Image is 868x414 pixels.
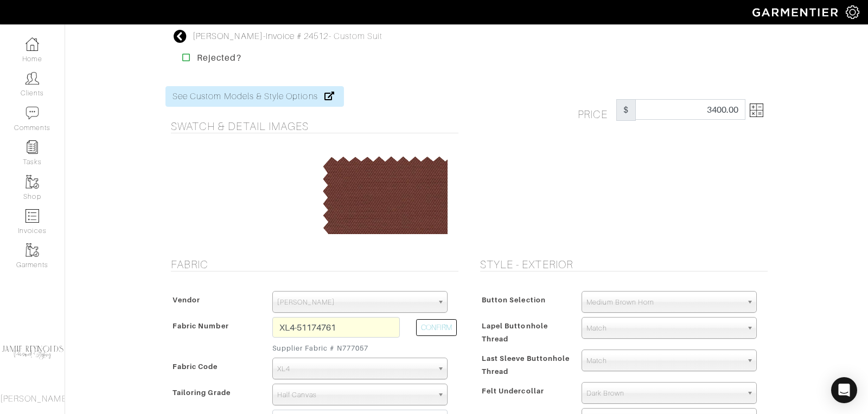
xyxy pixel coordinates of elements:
span: Fabric Code [173,359,218,374]
a: Invoice # 24512 [266,31,329,41]
img: clients-icon-6bae9207a08558b7cb47a8932f037763ab4055f8c8b6bfacd5dc20c3e0201464.png [25,72,39,85]
span: Match [586,318,742,339]
span: Tailoring Grade [173,385,231,400]
span: Vendor [173,292,200,308]
a: [PERSON_NAME] [193,31,263,41]
img: reminder-icon-8004d30b9f0a5d33ae49ab947aed9ed385cf756f9e5892f1edd6e32f2345188e.png [25,140,39,154]
img: garments-icon-b7da505a4dc4fd61783c78ac3ca0ef83fa9d6f193b1c9dc38574b1d14d53ca28.png [25,175,39,189]
img: garments-icon-b7da505a4dc4fd61783c78ac3ca0ef83fa9d6f193b1c9dc38574b1d14d53ca28.png [25,243,39,257]
span: Half Canvas [277,384,433,406]
span: Fabric Number [173,318,229,334]
div: - - Custom Suit [193,30,382,43]
a: See Custom Models & Style Options [165,86,344,107]
button: CONFIRM [416,319,457,336]
span: Match [586,350,742,372]
span: Lapel Buttonhole Thread [482,318,548,347]
img: garmentier-logo-header-white-b43fb05a5012e4ada735d5af1a66efaba907eab6374d6393d1fbf88cb4ef424d.png [747,3,846,22]
strong: Rejected? [197,53,241,63]
span: XL4 [277,358,433,380]
img: dashboard-icon-dbcd8f5a0b271acd01030246c82b418ddd0df26cd7fceb0bd07c9910d44c42f6.png [25,37,39,51]
img: gear-icon-white-bd11855cb880d31180b6d7d6211b90ccbf57a29d726f0c71d8c61bd08dd39cc2.png [846,5,859,19]
span: [PERSON_NAME] [277,292,433,313]
img: orders-icon-0abe47150d42831381b5fb84f609e132dff9fe21cb692f30cb5eec754e2cba89.png [25,209,39,223]
h5: Price [578,99,616,121]
span: Last Sleeve Buttonhole Thread [482,351,570,379]
small: Supplier Fabric # N777057 [272,343,400,353]
h5: Style - Exterior [480,258,768,271]
span: Medium Brown Horn [586,292,742,313]
div: Open Intercom Messenger [831,377,857,403]
img: Open Price Breakdown [750,104,763,117]
span: Button Selection [482,292,546,308]
span: $ [616,99,636,121]
span: Dark Brown [586,383,742,404]
img: comment-icon-a0a6a9ef722e966f86d9cbdc48e553b5cf19dbc54f86b18d962a5391bc8f6eb6.png [25,106,39,120]
h5: Fabric [171,258,458,271]
h5: Swatch & Detail Images [171,120,458,133]
span: Felt Undercollar [482,383,544,399]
